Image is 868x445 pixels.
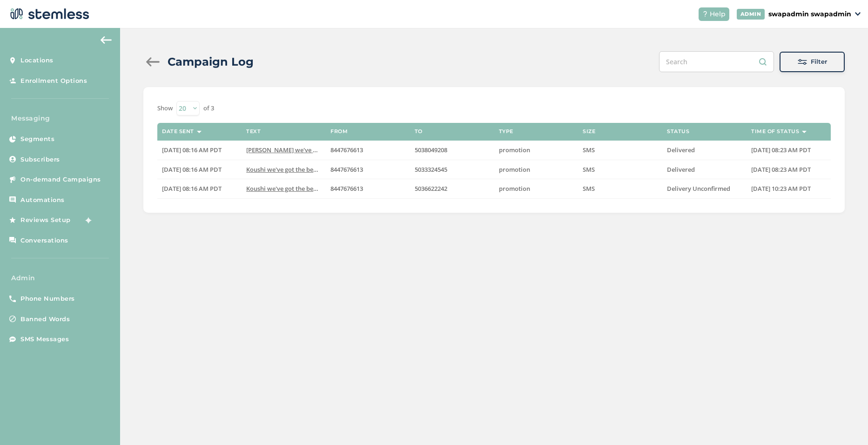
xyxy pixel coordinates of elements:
[197,131,202,133] img: icon-sort-1e1d7615.svg
[499,184,530,193] span: promotion
[20,76,87,86] span: Enrollment Options
[20,196,65,205] span: Automations
[101,36,112,44] img: icon-arrow-back-accent-c549486e.svg
[20,175,101,184] span: On-demand Campaigns
[751,128,799,135] label: Time of Status
[415,185,490,193] label: 5036622242
[667,146,695,154] span: Delivered
[415,128,423,135] label: To
[737,9,765,20] div: ADMIN
[583,128,595,135] label: Size
[20,216,71,225] span: Reviews Setup
[20,335,69,344] span: SMS Messages
[246,128,261,135] label: Text
[583,185,658,193] label: SMS
[246,146,420,154] span: [PERSON_NAME] we've got the best VIP deals at you favorit...
[330,165,363,174] span: 8447676613
[415,166,490,174] label: 5033324545
[499,166,574,174] label: promotion
[583,165,595,174] span: SMS
[855,12,861,16] img: icon_down-arrow-small-66adaf34.svg
[583,146,595,154] span: SMS
[330,146,405,154] label: 8447676613
[246,166,321,174] label: Koushi we've got the best VIP deals at you favorit...
[330,166,405,174] label: 8447676613
[7,5,89,23] img: logo-dark-0685b13c.svg
[162,146,222,154] span: [DATE] 08:16 AM PDT
[702,11,708,17] img: icon-help-white-03924b79.svg
[20,135,54,144] span: Segments
[330,128,348,135] label: From
[667,146,742,154] label: Delivered
[162,185,237,193] label: 08/20/2025 08:16 AM PDT
[246,165,392,174] span: Koushi we've got the best VIP deals at you favorit...
[751,146,811,154] span: [DATE] 08:23 AM PDT
[246,185,321,193] label: Koushi we've got the best VIP deals at you favorit...
[667,128,689,135] label: Status
[20,236,68,245] span: Conversations
[499,128,513,135] label: Type
[78,211,96,229] img: glitter-stars-b7820f95.gif
[780,52,845,72] button: Filter
[246,184,392,193] span: Koushi we've got the best VIP deals at you favorit...
[499,146,530,154] span: promotion
[659,51,774,72] input: Search
[583,184,595,193] span: SMS
[499,185,574,193] label: promotion
[203,104,214,113] label: of 3
[751,185,826,193] label: 08/20/2025 10:23 AM PDT
[20,56,54,65] span: Locations
[667,166,742,174] label: Delivered
[499,146,574,154] label: promotion
[330,184,363,193] span: 8447676613
[330,146,363,154] span: 8447676613
[802,131,807,133] img: icon-sort-1e1d7615.svg
[751,184,811,193] span: [DATE] 10:23 AM PDT
[20,315,70,324] span: Banned Words
[710,9,726,19] span: Help
[751,165,811,174] span: [DATE] 08:23 AM PDT
[162,166,237,174] label: 08/20/2025 08:16 AM PDT
[20,294,75,303] span: Phone Numbers
[667,185,742,193] label: Delivery Unconfirmed
[168,54,254,70] h2: Campaign Log
[162,184,222,193] span: [DATE] 08:16 AM PDT
[583,166,658,174] label: SMS
[162,165,222,174] span: [DATE] 08:16 AM PDT
[667,165,695,174] span: Delivered
[751,146,826,154] label: 08/20/2025 08:23 AM PDT
[415,184,447,193] span: 5036622242
[330,185,405,193] label: 8447676613
[499,165,530,174] span: promotion
[415,165,447,174] span: 5033324545
[162,128,194,135] label: Date Sent
[751,166,826,174] label: 08/20/2025 08:23 AM PDT
[768,9,851,19] p: swapadmin swapadmin
[811,57,827,67] span: Filter
[415,146,490,154] label: 5038049208
[583,146,658,154] label: SMS
[162,146,237,154] label: 08/20/2025 08:16 AM PDT
[157,104,173,113] label: Show
[20,155,60,164] span: Subscribers
[415,146,447,154] span: 5038049208
[667,184,730,193] span: Delivery Unconfirmed
[821,400,868,445] iframe: Chat Widget
[246,146,321,154] label: Brian we've got the best VIP deals at you favorit...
